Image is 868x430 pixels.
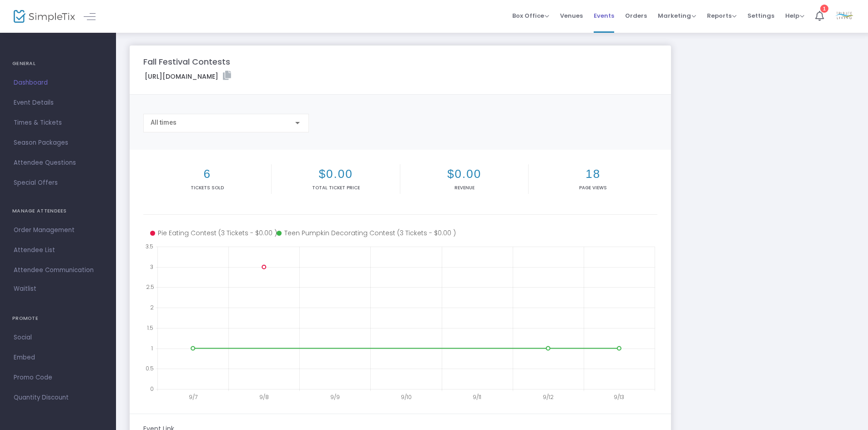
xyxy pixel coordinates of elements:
span: Attendee Communication [14,264,102,276]
text: 9/12 [543,393,554,401]
text: 9/10 [401,393,412,401]
text: 2.5 [146,283,154,291]
h4: MANAGE ATTENDEES [12,202,104,220]
text: 1 [151,344,153,352]
span: Orders [625,4,647,27]
text: 9/13 [614,393,624,401]
p: Total Ticket Price [273,184,398,191]
span: Marketing [658,11,696,20]
text: 2 [150,304,154,311]
p: Revenue [402,184,526,191]
span: Special Offers [14,177,102,189]
h4: PROMOTE [12,309,104,328]
h2: $0.00 [402,167,526,181]
span: Reports [707,11,737,20]
span: Help [785,11,804,20]
span: Embed [14,352,102,364]
span: Attendee Questions [14,157,102,169]
span: Events [594,4,614,27]
text: 9/9 [330,393,340,401]
span: Event Details [14,97,102,109]
text: 9/8 [259,393,269,401]
span: Order Management [14,224,102,236]
span: Social [14,332,102,344]
span: Attendee List [14,244,102,256]
span: Quantity Discount [14,392,102,404]
span: Dashboard [14,77,102,89]
h2: $0.00 [273,167,398,181]
h4: GENERAL [12,55,104,73]
div: 1 [820,5,828,13]
span: Season Packages [14,137,102,149]
span: Venues [560,4,583,27]
h2: 6 [145,167,269,181]
span: Times & Tickets [14,117,102,129]
text: 9/11 [473,393,481,401]
text: 1.5 [147,324,153,331]
p: Page Views [530,184,655,191]
text: 0 [150,385,154,393]
label: [URL][DOMAIN_NAME] [145,71,231,81]
span: Waitlist [14,284,36,293]
h2: 18 [530,167,655,181]
span: All times [151,119,177,126]
text: 9/7 [189,393,197,401]
p: Tickets sold [145,184,269,191]
span: Settings [747,4,774,27]
text: 3 [150,263,153,270]
m-panel-title: Fall Festival Contests [143,56,230,68]
text: 0.5 [146,364,154,372]
text: 3.5 [146,243,153,250]
span: Box Office [512,11,549,20]
span: Promo Code [14,372,102,384]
